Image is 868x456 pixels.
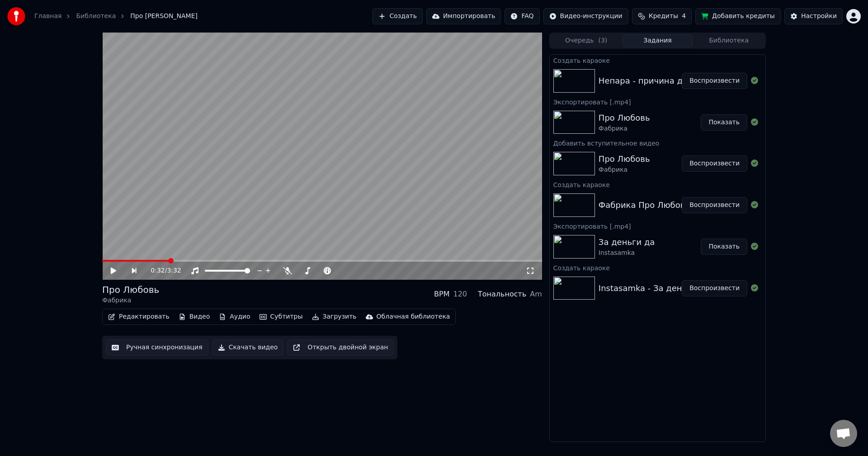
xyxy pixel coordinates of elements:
[830,420,857,447] a: Открытый чат
[649,12,678,21] span: Кредиты
[599,236,655,249] div: За деньги да
[682,12,686,21] span: 4
[784,8,843,24] button: Настройки
[701,114,747,131] button: Показать
[167,266,181,275] span: 3:32
[34,12,198,21] nav: breadcrumb
[632,8,692,24] button: Кредиты4
[175,310,214,323] button: Видео
[308,310,360,323] button: Загрузить
[434,289,449,300] div: BPM
[34,12,61,21] a: Главная
[453,289,467,300] div: 120
[550,137,765,148] div: Добавить вступительное видео
[76,12,116,21] a: Библиотека
[550,179,765,190] div: Создать караоке
[701,239,747,255] button: Показать
[530,289,542,300] div: Am
[550,55,765,66] div: Создать караоке
[104,310,173,323] button: Редактировать
[373,8,422,24] button: Создать
[682,155,747,172] button: Воспроизвести
[599,165,650,174] div: Фабрика
[102,296,159,305] div: Фабрика
[130,12,198,21] span: Про [PERSON_NAME]
[550,96,765,107] div: Экспортировать [.mp4]
[151,266,172,275] div: /
[505,8,539,24] button: FAQ
[287,339,394,356] button: Открыть двойной экран
[599,75,735,87] div: Непара - причина другая семья
[682,197,747,213] button: Воспроизвести
[693,34,764,47] button: Библиотека
[682,73,747,89] button: Воспроизвести
[682,280,747,296] button: Воспроизвести
[599,282,710,295] div: Instasamka - За деньги да
[622,34,693,47] button: Задания
[550,221,765,231] div: Экспортировать [.mp4]
[599,249,655,258] div: Instasamka
[212,339,284,356] button: Скачать видео
[7,7,25,25] img: youka
[215,310,254,323] button: Аудио
[551,34,622,47] button: Очередь
[695,8,781,24] button: Добавить кредиты
[377,312,450,321] div: Облачная библиотека
[478,289,526,300] div: Тональность
[599,199,690,212] div: Фабрика Про Любовь
[599,112,650,124] div: Про Любовь
[599,124,650,133] div: Фабрика
[102,283,159,296] div: Про Любовь
[599,153,650,165] div: Про Любовь
[543,8,628,24] button: Видео-инструкции
[801,12,837,21] div: Настройки
[598,36,607,45] span: ( 3 )
[106,339,208,356] button: Ручная синхронизация
[256,310,307,323] button: Субтитры
[550,262,765,273] div: Создать караоке
[151,266,165,275] span: 0:32
[426,8,501,24] button: Импортировать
